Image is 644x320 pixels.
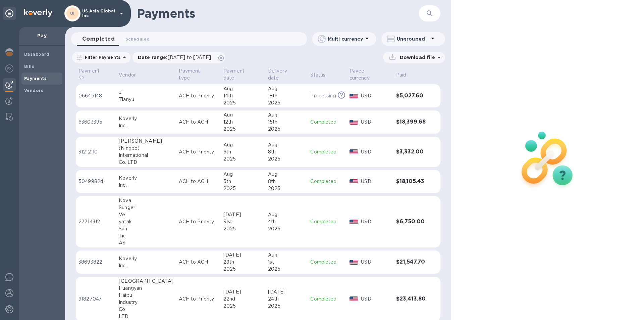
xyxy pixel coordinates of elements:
span: Payment date [223,67,263,82]
p: Completed [310,295,344,303]
p: Multi currency [328,36,363,42]
p: 63603395 [78,119,113,126]
span: Status [310,72,334,79]
h3: $6,750.00 [396,219,427,225]
p: USD [361,178,390,185]
div: Inc. [119,182,173,189]
p: USD [361,148,390,155]
span: [DATE] to [DATE] [168,55,211,60]
img: USD [350,179,359,184]
div: Aug [223,111,263,119]
div: 2025 [268,126,305,133]
p: Filter Payments [82,54,120,60]
p: USD [361,259,390,266]
div: Aug [223,171,263,178]
span: Delivery date [268,67,305,82]
b: UI [70,11,75,16]
p: 31212110 [78,148,113,155]
img: USD [350,94,359,98]
p: ACH to ACH [179,119,218,126]
p: Completed [310,178,344,185]
p: Delivery date [268,67,297,82]
div: AS [119,239,173,246]
p: Download file [397,54,435,61]
p: 50499824 [78,178,113,185]
p: ACH to Priority [179,92,218,99]
div: 1st [268,259,305,266]
div: Inc. [119,262,173,269]
div: Aug [268,211,305,218]
div: 6th [223,148,263,155]
div: Tianyu [119,96,173,103]
span: Completed [82,34,115,44]
div: 2025 [268,155,305,163]
div: 2025 [223,99,263,106]
p: Payment type [179,67,209,82]
p: Completed [310,148,344,155]
div: Aug [268,111,305,119]
p: US Asia Global Inc [82,9,116,18]
div: 8th [268,178,305,185]
p: Vendor [119,72,136,79]
b: Bills [24,64,34,69]
div: Aug [268,85,305,92]
div: 2025 [223,185,263,192]
p: 38693822 [78,259,113,266]
div: 22nd [223,295,263,303]
h3: $3,332.00 [396,149,427,155]
p: Processing [310,92,336,99]
p: 27714312 [78,218,113,225]
div: Koverly [119,175,173,182]
p: Payment date [223,67,254,82]
div: 2025 [268,266,305,273]
div: Koverly [119,255,173,262]
p: Pay [24,32,60,39]
div: Aug [268,252,305,259]
div: 4th [268,218,305,225]
div: 2025 [268,185,305,192]
div: [DATE] [223,288,263,295]
img: Logo [24,9,52,17]
span: Payee currency [350,67,391,82]
div: 2025 [223,126,263,133]
p: Completed [310,218,344,225]
p: ACH to Priority [179,148,218,155]
span: Payment type [179,67,218,82]
div: 15th [268,119,305,126]
h3: $18,399.68 [396,119,427,125]
p: USD [361,92,390,99]
div: International [119,152,173,159]
div: [PERSON_NAME] [119,138,173,145]
div: 12th [223,119,263,126]
p: USD [361,295,390,303]
p: USD [361,119,390,126]
div: yatak [119,218,173,225]
div: (Ningbo) [119,145,173,152]
div: Huangyan [119,285,173,292]
div: [DATE] [223,211,263,218]
img: USD [350,260,359,265]
span: Scheduled [125,36,150,43]
div: 2025 [268,99,305,106]
div: 2025 [223,225,263,232]
div: [DATE] [223,252,263,259]
p: ACH to ACH [179,178,218,185]
div: 2025 [268,303,305,310]
div: Co.,LTD [119,159,173,166]
p: Status [310,72,325,79]
div: Ji [119,89,173,96]
div: 2025 [223,303,263,310]
p: Date range : [138,54,214,61]
p: 06645148 [78,92,113,99]
p: Completed [310,259,344,266]
span: Vendor [119,72,145,79]
p: ACH to ACH [179,259,218,266]
div: [DATE] [268,288,305,295]
div: 2025 [268,225,305,232]
div: Unpin categories [3,7,16,20]
div: Aug [223,141,263,148]
b: Vendors [24,88,44,93]
p: USD [361,218,390,225]
h3: $21,547.70 [396,259,427,265]
div: Koverly [119,115,173,122]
